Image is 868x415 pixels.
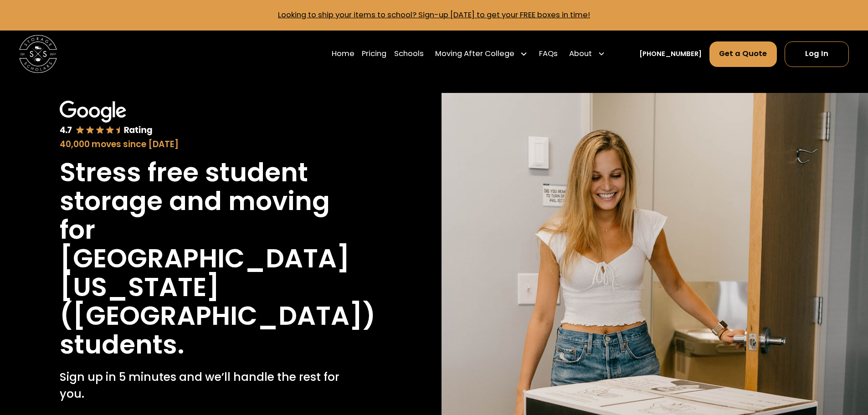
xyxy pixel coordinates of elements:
[709,41,777,67] a: Get a Quote
[60,158,367,244] h1: Stress free student storage and moving for
[639,49,702,59] a: [PHONE_NUMBER]
[362,41,386,67] a: Pricing
[435,48,514,60] div: Moving After College
[60,369,367,403] p: Sign up in 5 minutes and we’ll handle the rest for you.
[60,330,185,359] h1: students.
[785,41,849,67] a: Log In
[19,35,57,73] img: Storage Scholars main logo
[569,48,592,60] div: About
[60,244,375,330] h1: [GEOGRAPHIC_DATA][US_STATE] ([GEOGRAPHIC_DATA])
[278,10,590,20] a: Looking to ship your items to school? Sign-up [DATE] to get your FREE boxes in time!
[539,41,558,67] a: FAQs
[394,41,424,67] a: Schools
[60,138,367,151] div: 40,000 moves since [DATE]
[332,41,354,67] a: Home
[60,101,153,136] img: Google 4.7 star rating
